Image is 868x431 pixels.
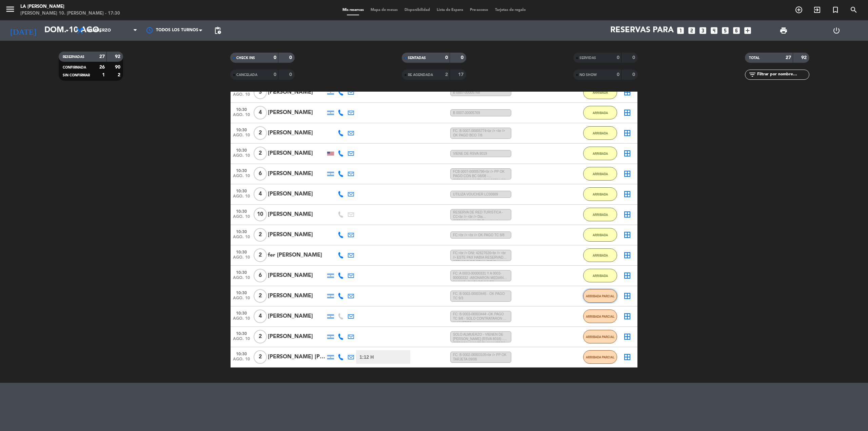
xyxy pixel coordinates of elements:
span: 10:30 [233,146,250,154]
strong: 0 [632,72,636,77]
span: 10:30 [233,126,250,133]
span: 10:30 [233,288,250,296]
strong: 27 [786,55,791,60]
span: ARRIBADA PARCIAL [586,355,615,359]
button: ARRIBADA [583,208,617,221]
span: ARRIBADA [593,152,608,155]
i: looks_4 [710,26,718,35]
span: FC:<br /> DNI: 42627626<br /> <br /> ESTE PAX HABIA RESERVADO SERVICIO DE CENA, PIDIO CAMBIAR A D... [450,250,511,261]
span: ARRIBADA PARCIAL [586,315,615,318]
span: ago. 10 [233,214,250,222]
button: ARRIBADA [583,106,617,119]
span: VIENE DE RSVA 8019 [450,150,511,157]
strong: 0 [289,55,293,60]
span: RE AGENDADA [408,73,433,77]
div: [PERSON_NAME] [268,292,325,300]
span: ago. 10 [233,316,250,324]
span: Lista de Espera [433,8,467,12]
span: 10:30 [233,268,250,276]
i: arrow_drop_down [63,26,71,35]
i: turned_in_not [831,6,840,14]
strong: 92 [801,55,808,60]
span: 10:30 [233,309,250,317]
span: CHECK INS [236,56,255,60]
span: CANCELADA [236,73,257,77]
i: looks_3 [698,26,707,35]
span: ago. 10 [233,296,250,304]
div: [PERSON_NAME] [PERSON_NAME] [268,353,325,361]
span: ago. 10 [233,235,250,243]
i: border_all [623,129,631,137]
div: LOG OUT [810,20,863,41]
strong: 0 [274,55,276,60]
i: filter_list [748,71,756,79]
span: 2 [254,228,267,242]
span: pending_actions [214,26,222,35]
span: ARRIBADA [593,192,608,196]
i: border_all [623,170,631,178]
i: border_all [623,292,631,300]
span: FC: B 0007-00005774<br /> <br /> OK PAGO BCO 7/8 [450,128,511,139]
button: ARRIBADA [583,147,617,160]
span: 2 [254,330,267,343]
span: 10:30 [233,227,250,235]
i: border_all [623,271,631,280]
strong: 92 [115,54,122,59]
div: [PERSON_NAME] [268,190,325,199]
span: Mapa de mesas [367,8,401,12]
div: [PERSON_NAME] [268,129,325,137]
span: 2 [254,147,267,160]
span: 10:30 [233,329,250,337]
span: SERVIDAS [579,56,596,60]
span: 2 [254,126,267,140]
div: [PERSON_NAME] [268,169,325,178]
span: 10:30 [233,248,250,256]
button: ARRIBADA [583,167,617,181]
span: ago. 10 [233,337,250,344]
i: looks_6 [732,26,741,35]
strong: 0 [461,55,465,60]
div: [PERSON_NAME] 10. [PERSON_NAME] - 17:30 [20,10,120,17]
div: [PERSON_NAME] [268,210,325,219]
button: ARRIBADA PARCIAL [583,289,617,303]
span: FC: B 0002-00003105<br /> PP OK TARJETA 09/08 [450,352,511,363]
span: 1:12 H [359,353,374,361]
i: looks_one [676,26,685,35]
i: border_all [623,149,631,157]
span: 2 [254,248,267,262]
span: ago. 10 [233,92,250,100]
span: 4 [254,106,267,119]
span: Disponibilidad [401,8,433,12]
i: border_all [623,312,631,320]
i: border_all [623,88,631,96]
button: ARRIBADA [583,187,617,201]
button: ARRIBADA [583,269,617,282]
span: SENTADAS [408,56,426,60]
i: border_all [623,353,631,361]
span: 6 [254,269,267,282]
span: UTILIZA VOUCHER LC00889 [450,191,511,198]
span: ago. 10 [233,133,250,141]
span: ARRIBADA [593,91,608,94]
button: ARRIBADA [583,126,617,140]
i: border_all [623,333,631,341]
div: fer [PERSON_NAME] [268,251,325,260]
span: 10:30 [233,207,250,215]
span: FC:<br /> <br /> OK PAGO TC 8/8 [450,231,511,239]
i: border_all [623,109,631,117]
div: [PERSON_NAME] [268,108,325,117]
span: ARRIBADA [593,254,608,257]
span: CONFIRMADA [63,66,86,69]
i: border_all [623,251,631,259]
i: power_settings_new [832,26,841,35]
div: [PERSON_NAME] [268,332,325,341]
span: TOTAL [749,56,759,60]
strong: 90 [115,65,122,70]
span: RESERVA DE RED TURISTICA - CC<br /> <br /> Dia [PERSON_NAME] Experiencia - [PERSON_NAME] 10/8<br ... [450,209,511,221]
strong: 0 [632,55,636,60]
button: ARRIBADA [583,228,617,242]
span: ago. 10 [233,276,250,283]
span: 10:30 [233,350,250,357]
span: B 0007-00005769 [450,109,511,116]
span: 4 [254,187,267,201]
